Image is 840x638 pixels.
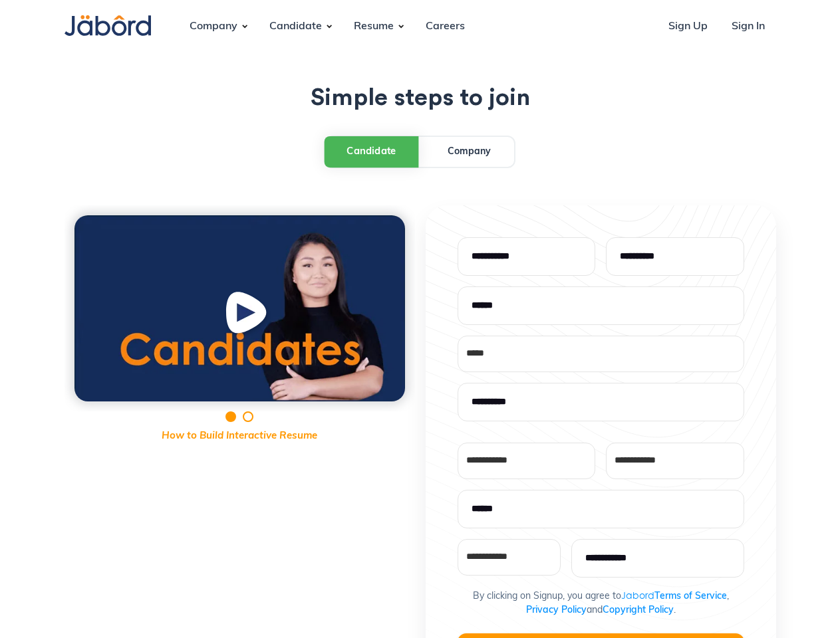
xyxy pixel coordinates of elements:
img: Jabord [65,15,151,36]
a: Company [424,137,514,167]
a: Careers [415,9,476,45]
div: Show slide 1 of 2 [225,411,236,422]
div: Resume [343,9,404,45]
div: Candidate [259,9,333,45]
p: How to Build Interactive Resume [65,429,415,445]
img: Candidate Thumbnail [74,215,405,401]
a: Sign Up [658,9,718,45]
div: Company [448,145,491,159]
div: Company [179,9,248,45]
div: carousel [65,205,415,444]
a: Privacy Policy [526,605,587,615]
a: Copyright Policy [603,605,674,615]
div: Show slide 2 of 2 [243,411,253,422]
a: JabordTerms of Service [621,591,727,601]
h1: Simple steps to join [65,85,776,112]
a: Sign In [721,9,775,45]
div: 1 of 2 [65,205,415,411]
span: Jabord [621,589,654,601]
a: Candidate [324,136,418,167]
img: Play Button [223,290,273,342]
p: By clicking on Signup, you agree to , and . [473,588,729,617]
a: open lightbox [74,215,405,401]
div: Candidate [347,144,396,159]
